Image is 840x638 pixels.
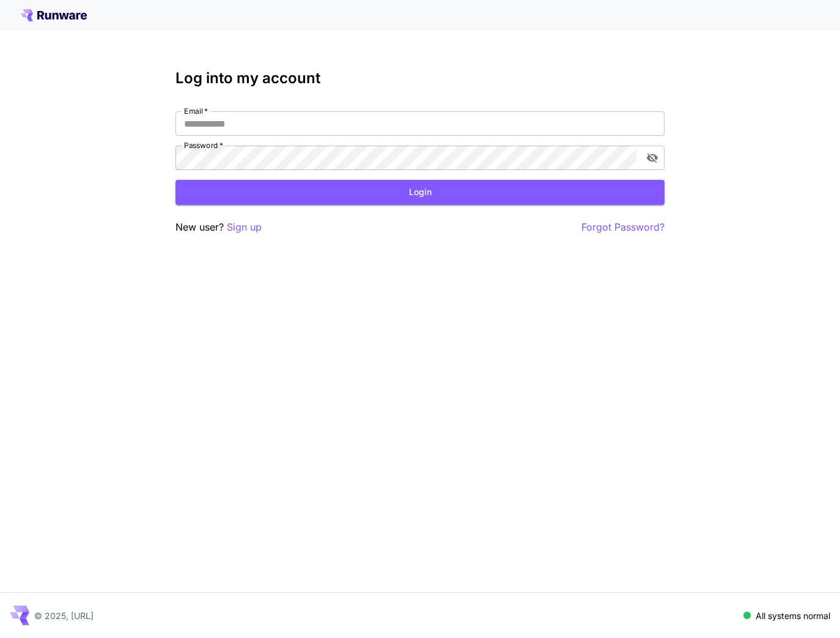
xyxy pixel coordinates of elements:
[34,609,94,622] p: © 2025, [URL]
[227,220,262,235] button: Sign up
[175,70,665,87] h3: Log into my account
[184,140,223,150] label: Password
[184,106,208,116] label: Email
[175,220,262,235] p: New user?
[175,180,665,205] button: Login
[641,147,663,169] button: toggle password visibility
[581,220,665,235] button: Forgot Password?
[756,609,830,622] p: All systems normal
